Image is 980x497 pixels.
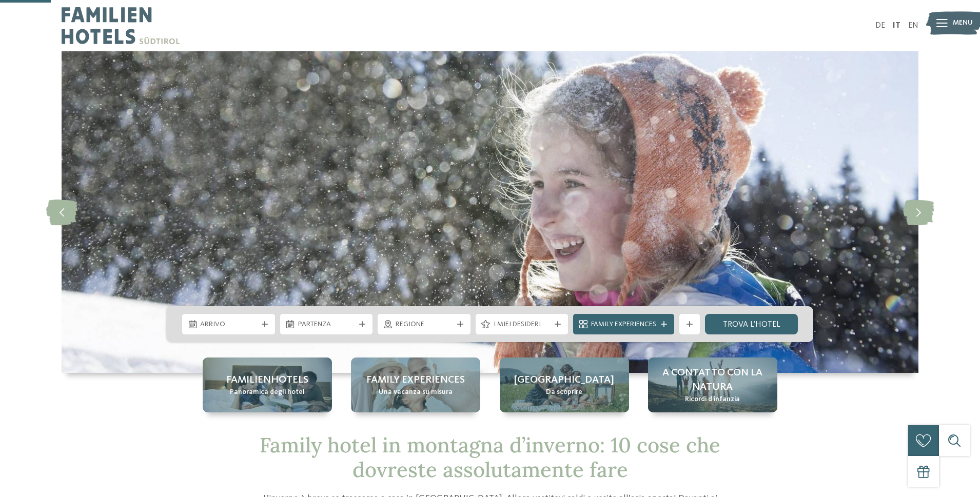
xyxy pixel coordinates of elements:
[514,373,614,387] span: [GEOGRAPHIC_DATA]
[908,22,918,30] a: EN
[298,320,355,330] span: Partenza
[203,357,332,412] a: Family hotel in montagna d’inverno: 10 consigli per voi Familienhotels Panoramica degli hotel
[379,387,453,397] span: Una vacanza su misura
[366,373,465,387] span: Family experiences
[230,387,305,397] span: Panoramica degli hotel
[200,320,257,330] span: Arrivo
[875,22,885,30] a: DE
[705,314,798,334] a: trova l’hotel
[648,357,777,412] a: Family hotel in montagna d’inverno: 10 consigli per voi A contatto con la natura Ricordi d’infanzia
[500,357,629,412] a: Family hotel in montagna d’inverno: 10 consigli per voi [GEOGRAPHIC_DATA] Da scoprire
[62,51,918,373] img: Family hotel in montagna d’inverno: 10 consigli per voi
[658,366,767,394] span: A contatto con la natura
[953,18,973,28] span: Menu
[685,394,740,405] span: Ricordi d’infanzia
[893,22,900,30] a: IT
[591,320,656,330] span: Family Experiences
[226,373,308,387] span: Familienhotels
[260,432,720,483] span: Family hotel in montagna d’inverno: 10 cose che dovreste assolutamente fare
[494,320,551,330] span: I miei desideri
[396,320,453,330] span: Regione
[351,357,480,412] a: Family hotel in montagna d’inverno: 10 consigli per voi Family experiences Una vacanza su misura
[546,387,582,397] span: Da scoprire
